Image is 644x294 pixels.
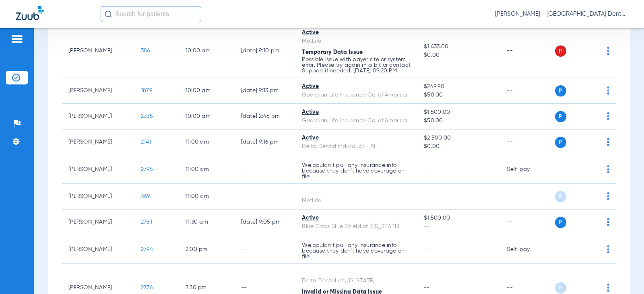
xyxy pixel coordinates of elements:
td: Self-pay [500,155,555,184]
div: -- [302,268,411,277]
span: 2335 [141,113,153,119]
td: [PERSON_NAME] [62,210,134,235]
span: -- [424,167,430,172]
span: 2794 [141,247,153,252]
img: group-dot-blue.svg [607,245,609,253]
td: -- [500,210,555,235]
td: 11:30 AM [179,210,235,235]
span: $0.00 [424,142,494,151]
td: [DATE] 9:10 PM [235,24,296,78]
td: [PERSON_NAME] [62,78,134,104]
div: Guardian Life Insurance Co. of America [302,91,411,99]
span: $0.00 [424,51,494,60]
span: P [555,111,566,122]
img: group-dot-blue.svg [607,218,609,226]
div: Active [302,214,411,222]
span: -- [424,285,430,290]
img: Zuub Logo [16,6,44,20]
input: Search for patients [101,6,201,22]
td: 10:00 AM [179,78,235,104]
div: MetLife [302,37,411,45]
img: group-dot-blue.svg [607,138,609,146]
td: 11:00 AM [179,130,235,155]
img: group-dot-blue.svg [607,192,609,200]
td: [DATE] 9:16 PM [235,130,296,155]
span: 384 [141,48,151,53]
td: [DATE] 9:13 PM [235,78,296,104]
td: -- [235,235,296,264]
td: 11:00 AM [179,155,235,184]
td: -- [235,155,296,184]
span: 2141 [141,139,151,145]
span: $1,500.00 [424,108,494,117]
img: group-dot-blue.svg [607,284,609,292]
span: P [555,137,566,148]
span: P [555,191,566,202]
div: Active [302,108,411,117]
p: We couldn’t pull any insurance info because they don’t have coverage on file. [302,162,411,179]
div: Guardian Life Insurance Co. of America [302,117,411,125]
div: Active [302,82,411,91]
div: Blue Cross Blue Shield of [US_STATE] [302,222,411,231]
img: group-dot-blue.svg [607,112,609,120]
td: -- [500,184,555,210]
div: MetLife [302,197,411,205]
span: -- [424,247,430,252]
td: -- [235,184,296,210]
td: -- [500,104,555,130]
td: [DATE] 2:46 PM [235,104,296,130]
td: 11:00 AM [179,184,235,210]
td: -- [500,78,555,104]
td: 10:00 AM [179,24,235,78]
td: [PERSON_NAME] [62,104,134,130]
span: $50.00 [424,117,494,125]
img: group-dot-blue.svg [607,47,609,55]
img: Search Icon [105,10,112,18]
div: Delta Dental of [US_STATE] [302,277,411,285]
td: [DATE] 9:05 PM [235,210,296,235]
span: 1879 [141,88,152,93]
span: P [555,217,566,228]
td: 10:00 AM [179,104,235,130]
p: We couldn’t pull any insurance info because they don’t have coverage on file. [302,243,411,259]
div: -- [302,188,411,197]
span: $2,500.00 [424,134,494,142]
span: 2795 [141,167,153,172]
span: 2781 [141,219,152,225]
span: 2776 [141,285,153,290]
p: Possible issue with payer site or system error. Please try again in a bit or contact Support if n... [302,57,411,74]
span: -- [424,193,430,199]
span: $50.00 [424,91,494,99]
td: -- [500,130,555,155]
div: Active [302,29,411,37]
img: group-dot-blue.svg [607,165,609,173]
td: 2:00 PM [179,235,235,264]
td: [PERSON_NAME] [62,235,134,264]
img: hamburger-icon [10,34,23,44]
div: Delta Dental Individual - AI [302,142,411,151]
span: Temporary Data Issue [302,49,363,55]
span: P [555,85,566,97]
td: Self-pay [500,235,555,264]
span: P [555,282,566,294]
span: $249.90 [424,82,494,91]
td: [PERSON_NAME] [62,155,134,184]
td: [PERSON_NAME] [62,130,134,155]
span: -- [424,222,494,231]
span: $1,500.00 [424,214,494,222]
span: 469 [141,193,150,199]
span: P [555,45,566,57]
td: [PERSON_NAME] [62,24,134,78]
div: Active [302,134,411,142]
td: [PERSON_NAME] [62,184,134,210]
span: $1,433.00 [424,43,494,51]
img: group-dot-blue.svg [607,86,609,95]
td: -- [500,24,555,78]
span: [PERSON_NAME] - [GEOGRAPHIC_DATA] Dental Care [495,10,628,18]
